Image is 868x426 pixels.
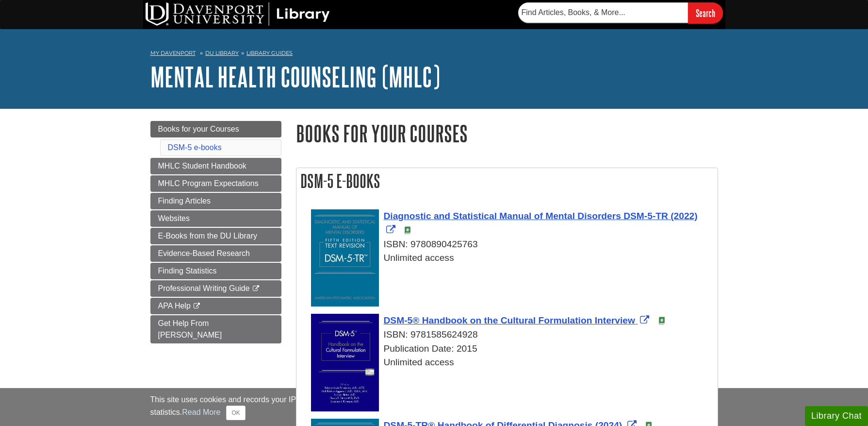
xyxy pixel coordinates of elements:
[146,2,330,26] img: DU Library
[158,284,250,292] span: Professional Writing Guide
[252,286,260,292] i: This link opens in a new window
[150,315,281,343] a: Get Help From [PERSON_NAME]
[518,2,688,23] input: Find Articles, Books, & More...
[150,210,281,227] a: Websites
[226,406,245,420] button: Close
[150,228,281,244] a: E-Books from the DU Library
[311,251,713,265] div: Unlimited access
[158,162,246,170] span: MHLC Student Handbook
[150,62,440,92] a: Mental Health Counseling (MHLC)
[158,232,258,240] span: E-Books from the DU Library
[150,47,718,62] nav: breadcrumb
[150,175,281,192] a: MHLC Program Expectations
[404,226,411,234] img: e-Book
[150,394,718,420] div: This site uses cookies and records your IP address for usage statistics. Additionally, we use Goo...
[193,303,201,309] i: This link opens in a new window
[688,2,723,23] input: Search
[518,2,723,23] form: Searches DU Library's articles, books, and more
[150,193,281,209] a: Finding Articles
[168,143,222,152] a: DSM-5 e-books
[150,298,281,314] a: APA Help
[158,319,222,339] span: Get Help From [PERSON_NAME]
[384,315,652,325] a: Link opens in new window
[296,168,718,194] h2: DSM-5 e-books
[658,317,666,324] img: e-Book
[158,302,191,310] span: APA Help
[150,121,281,137] a: Books for your Courses
[384,315,635,325] span: DSM-5® Handbook on the Cultural Formulation Interview
[311,238,713,252] div: ISBN: 9780890425763
[158,179,259,187] span: MHLC Program Expectations
[150,158,281,174] a: MHLC Student Handbook
[158,125,239,133] span: Books for your Courses
[311,328,713,342] div: ISBN: 9781585624928
[182,408,220,416] a: Read More
[205,50,239,56] a: DU Library
[158,249,250,257] span: Evidence-Based Research
[311,356,713,370] div: Unlimited access
[150,245,281,262] a: Evidence-Based Research
[384,211,698,221] span: Diagnostic and Statistical Manual of Mental Disorders DSM-5-TR (2022)
[805,406,868,426] button: Library Chat
[311,209,379,307] img: Cover Art
[158,267,217,275] span: Finding Statistics
[246,50,293,56] a: Library Guides
[384,211,698,235] a: Link opens in new window
[158,197,211,205] span: Finding Articles
[311,314,379,411] img: Cover Art
[296,121,718,146] h1: Books for your Courses
[150,263,281,279] a: Finding Statistics
[150,280,281,297] a: Professional Writing Guide
[158,214,190,222] span: Websites
[150,49,196,57] a: My Davenport
[311,342,713,356] div: Publication Date: 2015
[150,121,281,343] div: Guide Page Menu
